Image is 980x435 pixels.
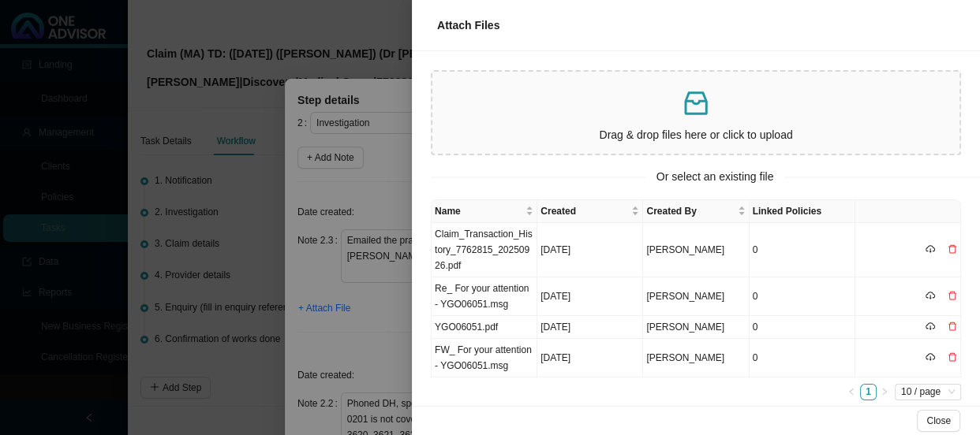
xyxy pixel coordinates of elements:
p: Drag & drop files here or click to upload [439,126,953,144]
span: [PERSON_NAME] [646,322,724,333]
li: Previous Page [843,384,860,400]
span: Created By [646,203,734,219]
li: 1 [860,384,877,400]
span: Name [435,203,522,219]
td: YGO06051.pdf [432,316,537,339]
td: FW_ For your attention - YGO06051.msg [432,339,537,377]
span: 10 / page [901,385,955,400]
th: Linked Policies [750,200,855,223]
span: left [847,388,855,396]
span: delete [948,352,957,362]
span: right [881,388,888,396]
span: [PERSON_NAME] [646,291,724,302]
span: Attach Files [437,19,499,32]
td: [DATE] [537,316,643,339]
span: Or select an existing file [645,168,785,186]
li: Next Page [877,384,893,400]
span: [PERSON_NAME] [646,352,724,363]
span: inbox [680,87,712,119]
td: 0 [750,277,855,316]
span: cloud-download [926,244,935,254]
span: [PERSON_NAME] [646,244,724,255]
th: Created By [643,200,749,223]
span: delete [948,291,957,300]
th: Created [537,200,643,223]
td: [DATE] [537,223,643,277]
td: Re_ For your attention - YGO06051.msg [432,277,537,316]
div: Page Size [895,384,961,400]
a: 1 [861,385,876,400]
span: cloud-download [926,352,935,362]
td: Claim_Transaction_History_7762815_20250926.pdf [432,223,537,277]
td: 0 [750,316,855,339]
span: delete [948,322,957,331]
td: [DATE] [537,339,643,377]
span: cloud-download [926,291,935,300]
span: cloud-download [926,322,935,331]
td: 0 [750,223,855,277]
th: Name [432,200,537,223]
span: Created [540,203,628,219]
button: Close [917,410,960,432]
button: left [843,384,860,400]
span: Close [926,413,951,429]
button: right [877,384,893,400]
span: inboxDrag & drop files here or click to upload [432,72,959,154]
td: [DATE] [537,277,643,316]
span: delete [948,244,957,254]
td: 0 [750,339,855,377]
